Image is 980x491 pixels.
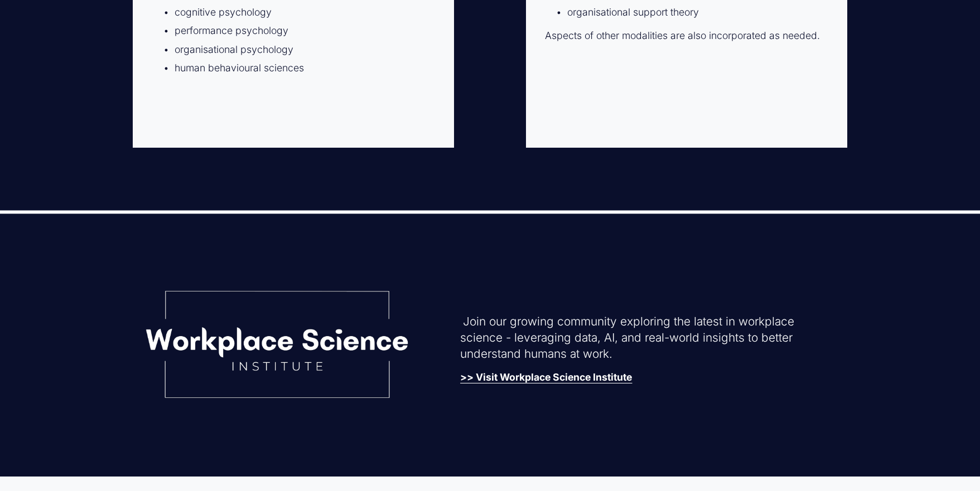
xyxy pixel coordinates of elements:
p: human behavioural sciences [175,61,435,75]
p: organisational support theory [567,6,828,20]
p: organisational psychology [175,43,435,57]
p: cognitive psychology [175,6,435,20]
p: Join our growing community exploring the latest in workplace science - leveraging data, AI, and r... [460,313,814,362]
p: performance psychology [175,24,435,38]
p: Aspects of other modalities are also incorporated as needed. [545,29,828,70]
a: >> Visit Workplace Science Institute [460,371,632,383]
